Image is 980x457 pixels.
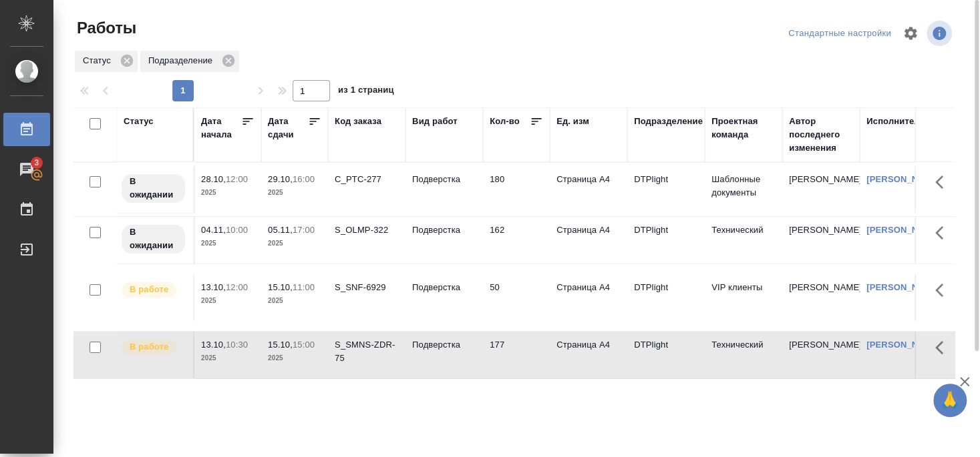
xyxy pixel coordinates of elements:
p: 2025 [201,352,255,365]
p: 29.10, [268,174,293,184]
a: 3 [3,153,50,186]
div: split button [785,23,894,44]
span: Посмотреть информацию [927,21,955,46]
td: DTPlight [627,217,705,264]
td: Страница А4 [550,166,627,213]
td: [PERSON_NAME] [782,217,860,264]
div: Дата начала [201,115,241,141]
div: Подразделение [634,115,703,128]
a: [PERSON_NAME] [866,174,941,184]
div: Вид работ [412,115,458,128]
div: Исполнитель выполняет работу [120,281,186,299]
div: Автор последнего изменения [789,115,853,155]
p: 2025 [201,237,255,250]
a: [PERSON_NAME] [866,340,941,350]
span: 🙏 [939,386,961,414]
div: Проектная команда [711,115,776,141]
span: из 1 страниц [338,82,394,101]
td: [PERSON_NAME] [782,274,860,321]
p: Подразделение [148,54,217,67]
div: Исполнитель [866,115,925,128]
td: 50 [483,274,550,321]
div: Ед. изм [556,115,589,128]
p: 2025 [268,186,321,199]
td: Страница А4 [550,217,627,264]
button: Здесь прячутся важные кнопки [927,217,959,249]
button: Здесь прячутся важные кнопки [927,166,959,198]
td: 162 [483,217,550,264]
p: 16:00 [293,174,315,184]
td: Страница А4 [550,274,627,321]
td: 180 [483,166,550,213]
p: 28.10, [201,174,226,184]
td: Шаблонные документы [705,166,782,213]
p: 2025 [268,237,321,250]
td: VIP клиенты [705,274,782,321]
div: Статус [75,51,138,72]
div: Подразделение [140,51,239,72]
a: [PERSON_NAME] [866,282,941,292]
span: Настроить таблицу [894,17,927,49]
p: 13.10, [201,340,226,350]
p: Статус [83,54,116,67]
td: DTPlight [627,274,705,321]
button: 🙏 [933,384,967,417]
td: 177 [483,332,550,378]
p: 04.11, [201,225,226,235]
span: 3 [26,156,47,169]
p: 13.10, [201,282,226,292]
div: Код заказа [335,115,381,128]
p: 15.10, [268,340,293,350]
p: 15:00 [293,340,315,350]
div: Кол-во [490,115,520,128]
div: S_SNF-6929 [335,281,399,294]
p: Подверстка [412,338,476,352]
p: 15.10, [268,282,293,292]
div: Исполнитель назначен, приступать к работе пока рано [120,223,186,255]
a: [PERSON_NAME] [866,225,941,235]
div: Исполнитель назначен, приступать к работе пока рано [120,173,186,204]
p: В работе [130,283,168,296]
p: 2025 [268,352,321,365]
div: Исполнитель выполняет работу [120,338,186,356]
div: S_OLMP-322 [335,223,399,237]
p: Подверстка [412,223,476,237]
p: 2025 [201,294,255,308]
p: В ожидании [130,175,177,201]
p: 2025 [201,186,255,199]
td: Страница А4 [550,332,627,378]
p: 12:00 [226,174,248,184]
p: 2025 [268,294,321,308]
div: Статус [124,115,154,128]
p: В ожидании [130,225,177,252]
span: Работы [73,17,136,39]
div: Дата сдачи [268,115,308,141]
td: [PERSON_NAME] [782,332,860,378]
p: 12:00 [226,282,248,292]
td: Технический [705,332,782,378]
p: 05.11, [268,225,293,235]
p: Подверстка [412,173,476,186]
div: S_SMNS-ZDR-75 [335,338,399,365]
p: В работе [130,340,168,354]
td: DTPlight [627,332,705,378]
p: 17:00 [293,225,315,235]
td: DTPlight [627,166,705,213]
p: 10:00 [226,225,248,235]
td: [PERSON_NAME] [782,166,860,213]
button: Здесь прячутся важные кнопки [927,274,959,306]
td: Технический [705,217,782,264]
p: Подверстка [412,281,476,294]
div: C_PTC-277 [335,173,399,186]
p: 11:00 [293,282,315,292]
button: Здесь прячутся важные кнопки [927,332,959,364]
p: 10:30 [226,340,248,350]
